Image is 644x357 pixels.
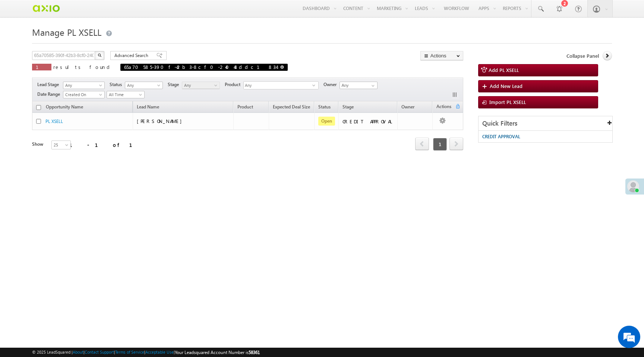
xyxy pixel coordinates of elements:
img: Custom Logo [32,2,60,15]
a: Expected Deal Size [269,103,314,113]
span: Import PL XSELL [489,99,526,105]
a: Contact Support [85,350,114,354]
span: Date Range [37,91,63,98]
span: Product [225,81,243,88]
span: Add New Lead [490,83,523,89]
a: Created On [63,91,105,98]
a: Any [63,82,105,89]
span: CREDIT APPROVAL [482,134,520,139]
span: Owner [401,104,414,110]
span: select [312,83,318,87]
span: [PERSON_NAME] [137,118,186,124]
span: Your Leadsquared Account Number is [175,350,260,355]
a: Terms of Service [115,350,144,354]
span: 58361 [249,350,260,355]
a: Acceptable Use [145,350,174,354]
span: 1 [36,64,48,70]
input: Check all records [36,105,41,110]
span: results found [53,64,113,70]
div: Minimize live chat window [122,4,140,22]
span: prev [415,138,429,150]
span: Product [237,104,253,110]
span: Any [63,82,102,89]
span: Owner [323,81,340,88]
span: Actions [433,102,455,112]
img: Search [98,53,101,57]
a: 25 [51,140,71,149]
div: Chat with us now [39,39,125,49]
span: Open [318,117,335,126]
span: next [449,138,463,150]
span: Expected Deal Size [273,104,310,110]
span: Manage PL XSELL [32,26,101,38]
a: prev [415,138,429,150]
span: Created On [63,91,102,98]
a: PL XSELL [45,119,63,124]
span: 25 [52,142,72,148]
textarea: Type your message and hit 'Enter' [10,69,136,223]
span: © 2025 LeadSquared | | | | | [32,349,260,356]
span: Any [244,82,312,90]
span: Add PL XSELL [489,67,519,73]
img: d_60004797649_company_0_60004797649 [13,39,31,49]
span: Any [182,82,218,89]
button: Actions [420,51,463,60]
a: About [73,350,83,354]
span: Advanced Search [114,52,151,59]
span: Stage [342,104,354,110]
a: Any [182,82,220,89]
input: Type to Search [340,82,378,89]
div: Quick Filters [479,116,612,131]
span: All Time [107,91,142,98]
a: All Time [107,91,145,98]
a: Any [125,82,163,89]
span: 65a70585-390f-42b3-8cf0-24048ddc1834 [124,64,277,70]
span: Lead Stage [37,81,62,88]
span: Collapse Panel [566,53,599,59]
div: Show [32,141,45,148]
a: next [449,138,463,150]
div: Any [243,81,319,89]
span: Stage [168,81,182,88]
a: Stage [339,103,357,113]
span: Lead Name [133,103,163,113]
span: Any [125,82,161,89]
span: 1 [433,138,447,151]
div: CREDIT APPROVAL [342,118,394,125]
div: 1 - 1 of 1 [69,140,141,149]
em: Start Chat [101,230,135,240]
a: Status [315,103,334,113]
a: Show All Items [367,82,377,89]
span: Status [110,81,125,88]
span: Opportunity Name [46,104,83,110]
a: Opportunity Name [42,103,87,113]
